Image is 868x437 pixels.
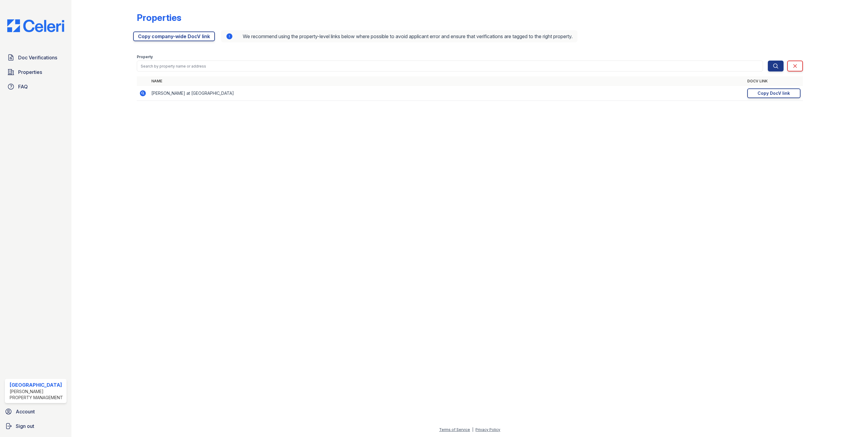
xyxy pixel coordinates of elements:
a: FAQ [5,81,67,93]
div: [GEOGRAPHIC_DATA] [10,381,64,389]
a: Copy DocV link [747,88,801,98]
input: Search by property name or address [137,61,763,71]
div: Copy DocV link [758,90,790,96]
div: We recommend using the property-level links below where possible to avoid applicant error and ens... [221,30,577,42]
a: Privacy Policy [475,427,500,432]
div: | [472,427,473,432]
span: Account [16,408,35,415]
label: Property [137,55,153,59]
span: Properties [18,68,42,76]
td: [PERSON_NAME] at [GEOGRAPHIC_DATA] [149,86,745,101]
span: Doc Verifications [18,54,57,61]
a: Doc Verifications [5,51,67,64]
th: Name [149,76,745,86]
img: CE_Logo_Blue-a8612792a0a2168367f1c8372b55b34899dd931a85d93a1a3d3e32e68fde9ad4.png [2,19,69,32]
th: DocV Link [745,76,803,86]
span: Sign out [16,422,34,430]
a: Copy company-wide DocV link [133,31,215,41]
a: Sign out [2,420,69,432]
a: Account [2,406,69,418]
a: Properties [5,66,67,78]
div: [PERSON_NAME] Property Management [10,389,64,401]
a: Terms of Service [439,427,470,432]
div: Properties [137,12,181,23]
span: FAQ [18,83,28,90]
